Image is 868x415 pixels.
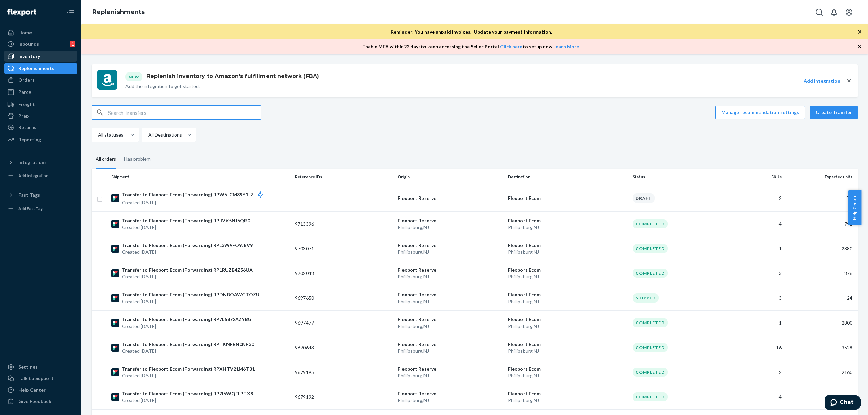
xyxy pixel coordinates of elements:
p: Transfer to Flexport Ecom (Forwarding) RP1RUZB4Z56UA [122,267,253,273]
div: Fast Tags [18,192,40,199]
a: Settings [4,361,77,372]
div: 1 [70,41,75,47]
div: New [125,72,142,81]
th: Destination [505,169,630,185]
a: Update your payment information. [474,29,552,35]
p: Flexport Reserve [398,316,502,323]
button: Open Search Box [812,5,826,19]
th: Status [630,169,733,185]
p: Reminder: You have unpaid invoices. [391,28,552,35]
p: Transfer to Flexport Ecom (Forwarding) RP7L6872AZY8G [122,316,251,323]
div: Reporting [18,136,41,143]
div: Completed [633,269,668,278]
p: Flexport Ecom [508,195,627,202]
div: Home [18,29,32,36]
div: Completed [633,244,668,253]
a: Click here [500,44,522,49]
p: Phillipsburg , NJ [508,273,627,280]
a: Create Transfer [810,106,858,119]
button: Manage recommendation settings [715,106,805,119]
td: 24 [784,286,858,310]
button: Help Center [848,190,861,225]
p: Phillipsburg , NJ [508,323,627,330]
img: Flexport logo [7,9,36,16]
th: Reference IDs [292,169,395,185]
div: Settings [18,364,38,370]
a: Prep [4,110,77,121]
p: Phillipsburg , NJ [508,372,627,379]
p: Phillipsburg , NJ [508,249,627,255]
a: Replenishments [4,63,77,74]
p: Created [DATE] [122,273,253,280]
div: All orders [96,150,116,169]
p: Created [DATE] [122,372,255,379]
p: Enable MFA within 22 days to keep accessing the Seller Portal. to setup now. . [362,43,580,50]
div: Completed [633,343,668,352]
p: Flexport Reserve [398,291,502,298]
p: Phillipsburg , NJ [508,397,627,404]
p: Created [DATE] [122,224,250,231]
a: Home [4,27,77,38]
div: Inventory [18,53,40,60]
td: 876 [784,261,858,286]
a: Freight [4,99,77,110]
p: Flexport Reserve [398,267,502,273]
p: Phillipsburg , NJ [398,298,502,305]
p: Transfer to Flexport Ecom (Forwarding) RP7I6WQELPTX8 [122,390,253,397]
p: Phillipsburg , NJ [398,348,502,354]
div: Completed [633,368,668,377]
p: Phillipsburg , NJ [508,224,627,231]
a: Parcel [4,87,77,98]
td: 1 [733,310,785,335]
p: Transfer to Flexport Ecom (Forwarding) RPDNBOAWGTOZU [122,291,259,298]
button: close [846,77,852,84]
div: Completed [633,392,668,401]
p: Created [DATE] [122,348,254,354]
h1: Replenish inventory to Amazon's fulfillment network (FBA) [144,72,319,80]
p: Flexport Reserve [398,366,502,372]
p: Phillipsburg , NJ [398,397,502,404]
td: 4 [733,211,785,236]
td: 2800 [784,310,858,335]
p: Created [DATE] [122,249,253,255]
td: 4 [733,385,785,409]
p: Phillipsburg , NJ [398,224,502,231]
div: Freight [18,101,35,108]
button: Integrations [4,157,77,168]
td: 2 [733,360,785,385]
button: Give Feedback [4,396,77,407]
iframe: Opens a widget where you can chat to one of our agents [825,395,861,412]
ol: breadcrumbs [87,2,150,22]
p: Flexport Reserve [398,195,502,202]
th: Shipment [108,169,292,185]
div: Add Integration [18,173,48,179]
input: All statuses [97,131,98,138]
p: Transfer to Flexport Ecom (Forwarding) RPXHTV21M6T31 [122,366,255,372]
a: Inventory [4,51,77,62]
div: Prep [18,112,29,119]
p: Flexport Ecom [508,291,627,298]
td: 3528 [784,335,858,360]
div: Returns [18,124,36,131]
a: Add Integration [4,170,77,181]
a: Reporting [4,134,77,145]
td: 1 [733,236,785,261]
p: Flexport Reserve [398,242,502,249]
td: 9679192 [292,385,395,409]
a: Learn More [553,44,579,49]
div: Replenishments [18,65,54,72]
p: Flexport Reserve [398,341,502,348]
p: Phillipsburg , NJ [508,298,627,305]
input: All Destinations [147,131,148,138]
a: Add Fast Tag [4,203,77,214]
p: Created [DATE] [122,397,253,404]
p: Flexport Ecom [508,366,627,372]
td: 9679195 [292,360,395,385]
div: Orders [18,77,35,83]
th: SKUs [733,169,785,185]
p: Flexport Ecom [508,242,627,249]
div: Completed [633,219,668,228]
